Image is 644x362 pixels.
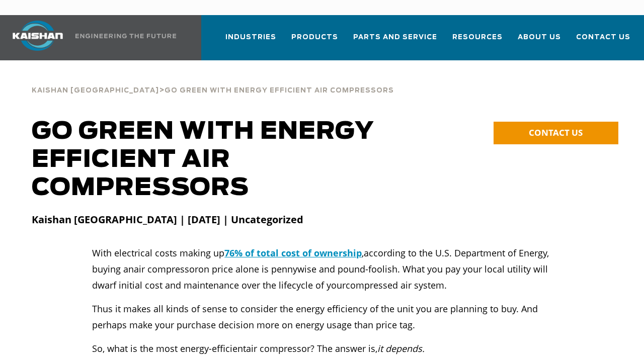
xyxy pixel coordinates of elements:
[291,24,338,58] a: Products
[353,32,437,43] span: Parts and Service
[32,85,159,95] a: Kaishan [GEOGRAPHIC_DATA]
[310,342,377,354] span: ? The answer is,
[225,32,276,43] span: Industries
[529,127,583,138] span: CONTACT US
[32,213,303,226] strong: Kaishan [GEOGRAPHIC_DATA] | [DATE] | Uncategorized
[32,118,399,202] h1: Go Green with Energy Efficient Air Compressors
[576,32,630,43] span: Contact Us
[353,24,437,58] a: Parts and Service
[165,85,394,95] a: Go Green with Energy Efficient Air Compressors
[225,24,276,58] a: Industries
[494,122,618,144] a: CONTACT US
[518,24,561,58] a: About Us
[246,342,310,354] span: air compressor
[32,87,159,94] span: Kaishan [GEOGRAPHIC_DATA]
[92,263,548,291] span: on price alone is pennywise and pound-foolish. What you pay your local utility will dwarf initial...
[452,24,503,58] a: Resources
[92,247,224,259] span: With electrical costs making up
[92,342,246,354] span: So, what is the most energy-efficient
[377,342,425,354] i: it depends.
[165,87,394,94] span: Go Green with Energy Efficient Air Compressors
[518,32,561,43] span: About Us
[32,75,394,99] div: >
[444,279,447,291] span: .
[92,303,538,331] span: Thus it makes all kinds of sense to consider the energy efficiency of the unit you are planning t...
[576,24,630,58] a: Contact Us
[224,247,364,259] span: ,
[75,34,176,38] img: Engineering the future
[346,279,444,291] span: compressed air system
[224,247,362,259] a: 76% of total cost of ownership
[291,32,338,43] span: Products
[452,32,503,43] span: Resources
[134,263,198,275] span: air compressor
